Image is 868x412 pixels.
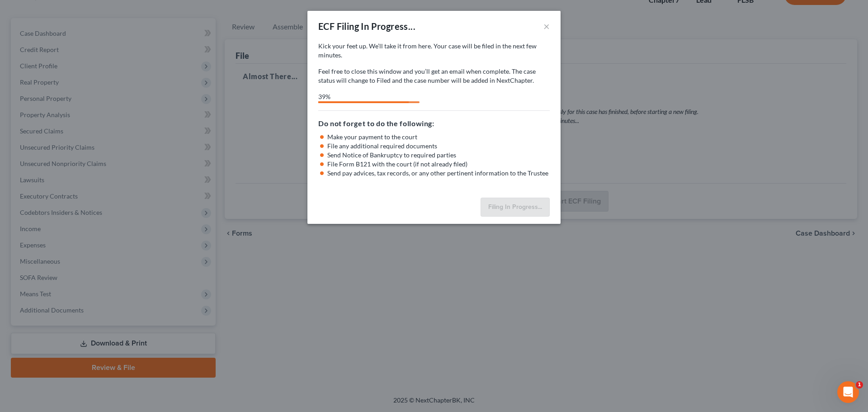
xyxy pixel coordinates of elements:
[327,169,550,178] li: Send pay advices, tax records, or any other pertinent information to the Trustee
[327,133,550,142] li: Make your payment to the court
[543,21,550,32] button: ×
[856,381,863,388] span: 1
[318,92,409,101] div: 39%
[327,160,550,169] li: File Form B121 with the court (if not already filed)
[318,67,550,85] p: Feel free to close this window and you’ll get an email when complete. The case status will change...
[318,20,415,33] div: ECF Filing In Progress...
[837,381,859,403] iframe: Intercom live chat
[318,42,550,60] p: Kick your feet up. We’ll take it from here. Your case will be filed in the next few minutes.
[327,142,550,151] li: File any additional required documents
[481,198,550,217] button: Filing In Progress...
[318,118,550,129] h5: Do not forget to do the following:
[327,151,550,160] li: Send Notice of Bankruptcy to required parties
